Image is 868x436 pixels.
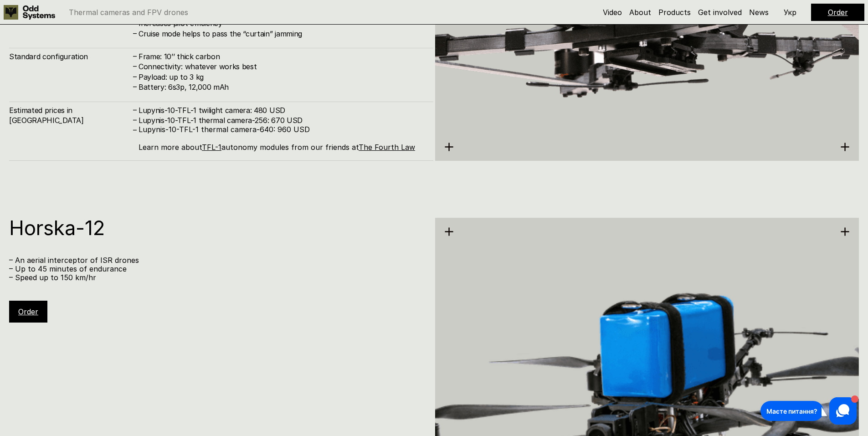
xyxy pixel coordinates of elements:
[133,51,137,61] h4: –
[133,115,137,125] h4: –
[139,62,424,72] h4: Connectivity: whatever works best
[603,8,622,17] a: Video
[139,82,424,92] h4: Battery: 6s3p, 12,000 mAh
[629,8,651,17] a: About
[139,105,424,115] h4: Lupynis-10-TFL-1 twilight camera: 480 USD
[139,125,424,152] p: Lupynis-10-TFL-1 thermal camera-640: 960 USD Learn more about autonomy modules from our friends at
[133,28,137,38] h4: –
[133,104,137,114] h4: –
[9,218,424,238] h1: Horska-12
[139,72,424,82] h4: Payload: up to 3 kg
[758,395,859,427] iframe: HelpCrunch
[359,143,415,152] a: The Fourth Law
[139,51,424,62] h4: Frame: 10’’ thick carbon
[133,72,137,82] h4: –
[69,9,188,16] p: Thermal cameras and FPV drones
[133,125,137,135] h4: –
[9,273,424,282] p: – Speed up to 150 km/hr
[828,8,848,17] a: Order
[9,51,132,62] h4: Standard configuration
[749,8,769,17] a: News
[202,143,221,152] a: TFL-1
[698,8,742,17] a: Get involved
[133,82,137,92] h4: –
[18,307,38,316] a: Order
[9,256,424,265] p: – An aerial interceptor of ISR drones
[9,105,132,126] h4: Estimated prices in [GEOGRAPHIC_DATA]
[658,8,691,17] a: Products
[9,265,424,273] p: – Up to 45 minutes of endurance
[784,9,796,16] p: Укр
[139,115,424,125] h4: Lupynis-10-TFL-1 thermal camera-256: 670 USD
[133,61,137,71] h4: –
[139,29,424,39] h4: Cruise mode helps to pass the “curtain” jamming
